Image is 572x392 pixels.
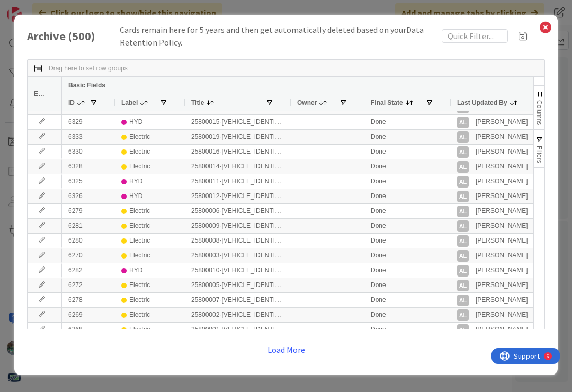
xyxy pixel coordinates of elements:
div: Done [364,278,451,292]
span: Filters [535,146,543,163]
div: 25800012-[VEHICLE_IDENTIFICATION_NUMBER] [185,189,291,203]
div: 25800009-[VEHICLE_IDENTIFICATION_NUMBER] [185,219,291,233]
div: Electric [129,249,150,262]
div: AL [457,176,469,188]
div: [PERSON_NAME] [476,160,528,173]
div: [PERSON_NAME] [476,204,528,218]
div: AL [457,250,469,262]
div: 6 [55,4,58,13]
span: Last Updated By [457,99,507,106]
div: Done [364,115,451,129]
div: Done [364,219,451,233]
div: [PERSON_NAME] [476,145,528,158]
div: [PERSON_NAME] [476,190,528,203]
div: 25800001-[VEHICLE_IDENTIFICATION_NUMBER] [185,323,291,337]
div: Done [364,189,451,203]
div: [PERSON_NAME] [476,175,528,188]
div: HYD [129,115,142,129]
div: AL [457,235,469,247]
div: AL [457,324,469,336]
div: AL [457,117,469,128]
span: Support [22,2,48,14]
div: 6280 [62,234,115,248]
div: 25800016-[VEHICLE_IDENTIFICATION_NUMBER] [185,145,291,159]
div: AL [457,131,469,143]
div: Done [364,159,451,174]
div: Done [364,263,451,278]
span: Columns [535,100,543,125]
div: AL [457,206,469,217]
div: [PERSON_NAME] [476,115,528,129]
span: Basic Fields [68,82,105,89]
div: 6329 [62,115,115,129]
span: Drag here to set row groups [49,65,128,72]
div: 25800007-[VEHICLE_IDENTIFICATION_NUMBER] [185,293,291,307]
h1: Archive ( 500 ) [27,30,120,43]
span: ID [68,99,75,106]
div: Done [364,204,451,218]
div: [PERSON_NAME] [476,293,528,307]
span: Label [121,99,138,106]
div: 6333 [62,130,115,144]
div: 25800014-[VEHICLE_IDENTIFICATION_NUMBER] [185,159,291,174]
div: 25800015-[VEHICLE_IDENTIFICATION_NUMBER] [185,115,291,129]
div: HYD [129,175,142,188]
div: 6269 [62,308,115,322]
div: Electric [129,279,150,292]
div: HYD [129,264,142,277]
div: 25800005-[VEHICLE_IDENTIFICATION_NUMBER] [185,278,291,292]
div: 6268 [62,323,115,337]
div: 6272 [62,278,115,292]
div: Electric [129,323,150,336]
div: [PERSON_NAME] [476,323,528,336]
span: Title [191,99,204,106]
div: [PERSON_NAME] [476,264,528,277]
div: Done [364,248,451,263]
div: 6282 [62,263,115,278]
div: [PERSON_NAME] [476,219,528,233]
div: [PERSON_NAME] [476,249,528,262]
div: Electric [129,145,150,158]
div: [PERSON_NAME] [476,308,528,322]
div: 25800010-[VEHICLE_IDENTIFICATION_NUMBER] [185,263,291,278]
div: [PERSON_NAME] [476,279,528,292]
div: Done [364,293,451,307]
div: 25800011-[VEHICLE_IDENTIFICATION_NUMBER] [185,174,291,189]
div: Electric [129,204,150,218]
div: Done [364,145,451,159]
div: Done [364,234,451,248]
span: Final State [371,99,403,106]
div: AL [457,191,469,202]
div: 6330 [62,145,115,159]
div: [PERSON_NAME] [476,234,528,247]
div: Cards remain here for 5 years and then get automatically deleted based on your . [120,23,442,49]
div: 6270 [62,248,115,263]
div: 25800006-[VEHICLE_IDENTIFICATION_NUMBER] [185,204,291,218]
div: Electric [129,308,150,322]
div: Electric [129,219,150,233]
div: 25800019-[VEHICLE_IDENTIFICATION_NUMBER] [185,130,291,144]
div: AL [457,146,469,158]
div: 6326 [62,189,115,203]
div: 25800003-[VEHICLE_IDENTIFICATION_NUMBER] [185,248,291,263]
div: AL [457,309,469,321]
div: Done [364,308,451,322]
div: 25800008-[VEHICLE_IDENTIFICATION_NUMBER] [185,234,291,248]
div: 25800002-[VEHICLE_IDENTIFICATION_NUMBER] [185,308,291,322]
div: AL [457,280,469,291]
button: Load More [261,340,312,359]
div: 6278 [62,293,115,307]
div: AL [457,220,469,232]
div: Electric [129,160,150,173]
div: Done [364,323,451,337]
span: Owner [297,99,317,106]
div: Electric [129,293,150,307]
div: AL [457,295,469,306]
div: [PERSON_NAME] [476,130,528,144]
div: Electric [129,130,150,144]
div: Done [364,174,451,189]
div: 6325 [62,174,115,189]
div: Row Groups [49,65,128,72]
div: 6328 [62,159,115,174]
div: 6281 [62,219,115,233]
